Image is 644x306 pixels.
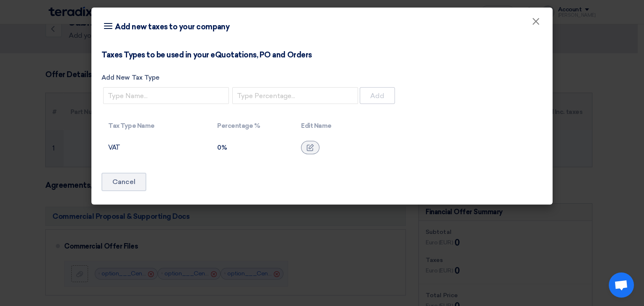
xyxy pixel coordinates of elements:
font: VAT [108,144,120,151]
font: × [532,15,540,32]
font: Cancel [112,178,135,186]
a: Open chat [609,272,634,298]
button: Add [360,87,395,104]
button: Cancel [101,173,146,191]
font: Add new taxes to your company [115,22,229,31]
button: Close [525,13,547,30]
input: Type Name... [103,87,229,104]
font: Edit Name [301,122,332,130]
font: 0% [217,144,227,151]
input: Type Percentage... [232,87,358,104]
font: Percentage % [217,122,260,130]
font: Add [370,92,384,100]
font: Add New Tax Type [101,74,159,81]
font: Taxes Types to be used in your eQuotations, PO and Orders [101,50,312,60]
font: Tax Type Name [108,122,155,130]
